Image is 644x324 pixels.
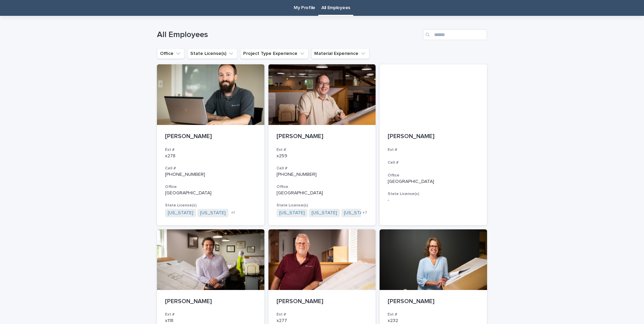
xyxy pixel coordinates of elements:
[157,48,185,59] button: Office
[165,154,175,158] a: x278
[168,210,193,216] a: [US_STATE]
[344,210,369,216] a: [US_STATE]
[388,160,479,165] h3: Cell #
[165,184,256,190] h3: Office
[277,184,368,190] h3: Office
[200,210,226,216] a: [US_STATE]
[165,190,256,196] p: [GEOGRAPHIC_DATA]
[388,298,479,305] p: [PERSON_NAME]
[388,318,398,323] a: x232
[277,298,368,305] p: [PERSON_NAME]
[388,197,479,203] p: -
[388,179,479,185] p: [GEOGRAPHIC_DATA]
[268,64,376,225] a: [PERSON_NAME]Ext #x259Cell #[PHONE_NUMBER]Office[GEOGRAPHIC_DATA]State License(s)[US_STATE] [US_S...
[277,172,317,177] a: [PHONE_NUMBER]
[277,312,368,317] h3: Ext #
[388,133,479,140] p: [PERSON_NAME]
[165,312,256,317] h3: Ext #
[165,318,173,323] a: x118
[187,48,237,59] button: State License(s)
[165,203,256,208] h3: State License(s)
[380,64,487,225] a: [PERSON_NAME]Ext #Cell #Office[GEOGRAPHIC_DATA]State License(s)-
[157,30,420,40] h1: All Employees
[388,147,479,153] h3: Ext #
[165,298,256,305] p: [PERSON_NAME]
[362,211,367,215] span: + 7
[277,318,287,323] a: x277
[277,203,368,208] h3: State License(s)
[231,211,235,215] span: + 1
[277,154,287,158] a: x259
[165,147,256,153] h3: Ext #
[312,210,337,216] a: [US_STATE]
[388,312,479,317] h3: Ext #
[388,191,479,197] h3: State License(s)
[165,166,256,171] h3: Cell #
[388,173,479,178] h3: Office
[423,29,487,40] input: Search
[157,64,264,225] a: [PERSON_NAME]Ext #x278Cell #[PHONE_NUMBER]Office[GEOGRAPHIC_DATA]State License(s)[US_STATE] [US_S...
[279,210,305,216] a: [US_STATE]
[165,172,205,177] a: [PHONE_NUMBER]
[277,133,368,140] p: [PERSON_NAME]
[277,147,368,153] h3: Ext #
[240,48,309,59] button: Project Type Experience
[277,190,368,196] p: [GEOGRAPHIC_DATA]
[311,48,369,59] button: Material Experience
[277,166,368,171] h3: Cell #
[165,133,256,140] p: [PERSON_NAME]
